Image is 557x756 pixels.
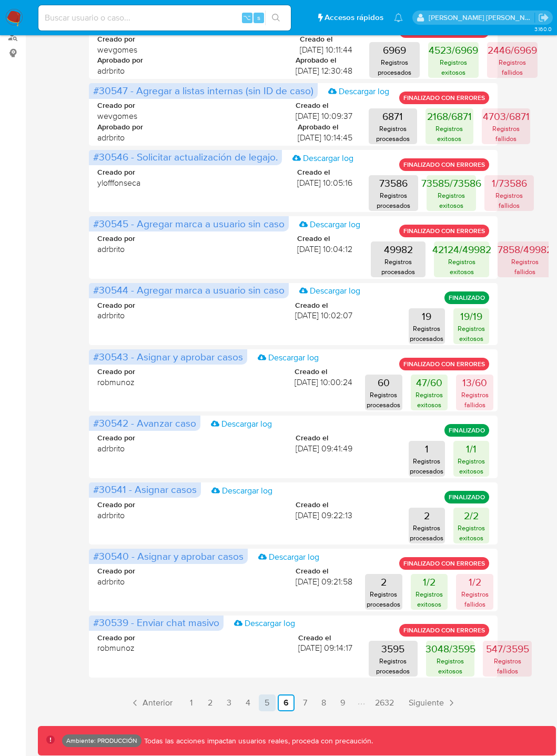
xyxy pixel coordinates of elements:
[534,25,552,33] span: 3.160.0
[66,739,137,743] p: Ambiente: PRODUCCIÓN
[429,13,535,23] p: leidy.martinez@mercadolibre.com.co
[257,13,260,23] span: s
[141,736,373,746] p: Todas las acciones impactan usuarios reales, proceda con precaución.
[265,11,287,25] button: search-icon
[394,13,403,22] a: Notificaciones
[38,11,291,25] input: Buscar usuario o caso...
[538,12,549,23] a: Salir
[325,12,383,23] span: Accesos rápidos
[243,13,251,23] span: ⌥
